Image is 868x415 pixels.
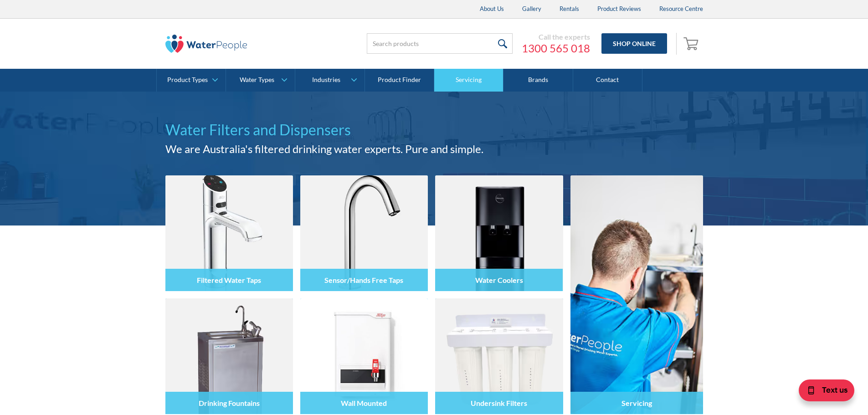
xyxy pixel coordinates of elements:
[777,369,868,415] iframe: podium webchat widget bubble
[683,36,701,51] img: shopping cart
[165,35,247,53] img: The Water People
[240,76,274,84] div: Water Types
[312,76,340,84] div: Industries
[475,275,523,284] h4: Water Coolers
[295,69,364,92] a: Industries
[681,33,703,55] a: Open empty cart
[300,298,428,414] img: Wall Mounted
[167,76,208,84] div: Product Types
[621,399,652,407] h4: Servicing
[199,399,260,407] h4: Drinking Fountains
[522,41,590,55] a: 1300 565 018
[434,69,503,92] a: Servicing
[471,399,527,407] h4: Undersink Filters
[197,276,261,284] h4: Filtered Water Taps
[165,298,293,414] img: Drinking Fountains
[570,175,703,414] a: Servicing
[365,69,434,92] a: Product Finder
[157,69,226,92] a: Product Types
[341,399,387,407] h4: Wall Mounted
[573,69,642,92] a: Contact
[367,33,513,54] input: Search products
[435,175,563,291] img: Water Coolers
[324,276,403,284] h4: Sensor/Hands Free Taps
[522,32,590,41] div: Call the experts
[601,33,667,54] a: Shop Online
[503,69,573,92] a: Brands
[165,175,293,291] img: Filtered Water Taps
[435,298,563,414] img: Undersink Filters
[300,175,428,291] img: Sensor/Hands Free Taps
[226,69,295,92] a: Water Types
